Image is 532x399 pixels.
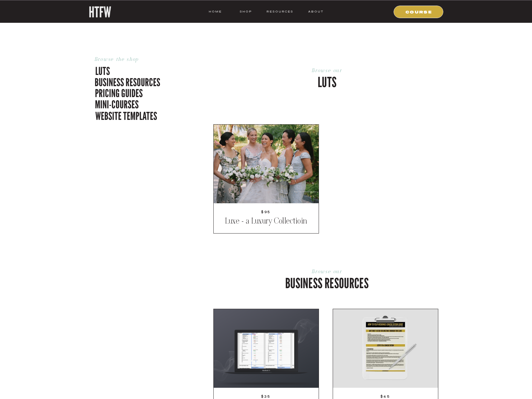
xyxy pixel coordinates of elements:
a: website templates [95,108,159,121]
a: pricing guides [95,86,175,99]
a: resources [264,9,293,14]
a: $95 [221,209,311,215]
a: COURSE [398,9,440,14]
p: LUTS [228,72,426,90]
a: HOME [209,9,222,14]
a: Luxe - a Luxury Collectioin [221,216,311,227]
p: Browse the shop [95,56,190,63]
p: business resources [228,273,426,291]
a: luts [95,63,159,76]
a: ABOUT [308,9,324,14]
a: business resources [95,75,167,88]
a: mini-courses [95,97,166,110]
p: Browse our [228,67,426,75]
a: shop [234,9,258,14]
p: Browse our [228,268,426,276]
